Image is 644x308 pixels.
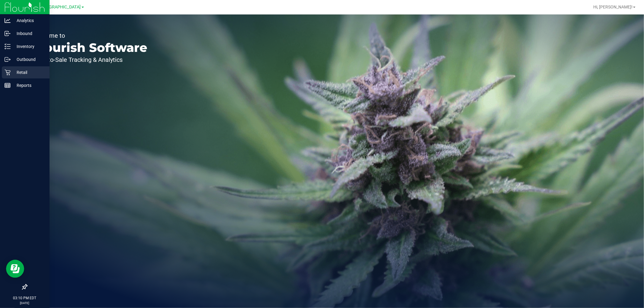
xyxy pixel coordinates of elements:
[11,17,47,24] p: Analytics
[5,82,11,88] inline-svg: Reports
[3,301,47,305] p: [DATE]
[5,43,11,49] inline-svg: Inventory
[11,82,47,89] p: Reports
[33,33,147,39] p: Welcome to
[3,295,47,301] p: 03:10 PM EDT
[6,260,24,278] iframe: Resource center
[33,42,147,54] p: Flourish Software
[5,69,11,75] inline-svg: Retail
[11,56,47,63] p: Outbound
[593,5,633,9] span: Hi, [PERSON_NAME]!
[11,43,47,50] p: Inventory
[33,57,147,63] p: Seed-to-Sale Tracking & Analytics
[5,17,11,24] inline-svg: Analytics
[40,5,81,10] span: [GEOGRAPHIC_DATA]
[11,69,47,76] p: Retail
[5,56,11,62] inline-svg: Outbound
[5,30,11,37] inline-svg: Inbound
[11,30,47,37] p: Inbound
